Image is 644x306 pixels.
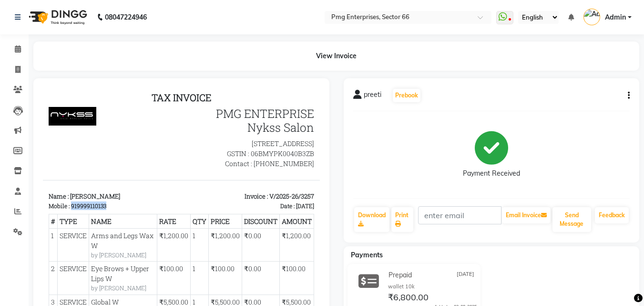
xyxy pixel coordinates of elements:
td: 1 [148,174,166,207]
div: Date : [237,114,252,122]
p: [STREET_ADDRESS] [144,51,272,61]
div: [DATE] [253,114,271,122]
td: ₹0.00 [199,140,237,173]
span: Arms and Legs Wax W [48,143,112,163]
span: Global W [48,209,112,219]
img: Admin [583,9,600,25]
div: NET [198,244,237,254]
span: Payments [351,251,383,259]
th: QTY [148,126,166,140]
img: logo [24,4,90,31]
small: by [PERSON_NAME] [48,196,112,204]
span: Eye Brows + Upper Lips W [48,176,112,196]
th: PRICE [166,126,199,140]
div: ₹6,800.00 [237,234,277,244]
button: Email Invoice [502,207,551,223]
div: Payment Received [463,169,520,179]
th: RATE [114,126,148,140]
th: AMOUNT [237,126,271,140]
span: Prepaid [388,270,412,280]
td: 1 [148,140,166,173]
a: Feedback [595,207,629,223]
th: TYPE [15,126,46,140]
td: ₹1,200.00 [114,140,148,173]
p: Name : [PERSON_NAME] [6,104,133,114]
div: ₹6,800.00 [237,244,277,254]
div: 919999110133 [28,114,63,122]
td: 1 [6,140,15,173]
p: GSTIN : 06BMYPK0040B3ZB [144,61,272,71]
div: Paid [198,274,237,284]
td: ₹5,500.00 [114,207,148,230]
td: 2 [6,174,15,207]
td: ₹5,500.00 [237,207,271,230]
th: # [6,126,15,140]
span: [DATE] [457,270,474,280]
th: DISCOUNT [199,126,237,140]
div: Mobile : [6,114,27,122]
td: ₹100.00 [237,174,271,207]
td: SERVICE [15,174,46,207]
div: GRAND TOTAL [198,254,237,274]
th: NAME [46,126,114,140]
td: ₹0.00 [199,174,237,207]
td: ₹100.00 [166,174,199,207]
td: ₹1,200.00 [237,140,271,173]
span: Admin [605,12,626,22]
span: ₹6,800.00 [388,292,429,305]
div: SUBTOTAL [198,234,237,244]
p: Invoice : V/2025-26/3257 [144,104,272,114]
a: Download [354,207,389,232]
td: SERVICE [15,207,46,230]
div: wallet 10k [388,283,477,291]
button: Prebook [393,89,420,102]
p: Contact : [PHONE_NUMBER] [144,71,272,81]
td: 1 [148,207,166,230]
td: SERVICE [15,140,46,173]
small: by [PERSON_NAME] [48,219,112,228]
td: ₹1,200.00 [166,140,199,173]
td: ₹0.00 [199,207,237,230]
h2: TAX INVOICE [6,4,271,15]
p: Your prepaid wallet 10k (Balance 8098.00) is expiring on [DATE] [6,294,271,304]
h3: PMG ENTERPRISE Nykss Salon [144,19,272,47]
span: preeti [364,90,381,103]
div: ₹6,800.00 [237,274,277,284]
td: 3 [6,207,15,230]
div: View Invoice [33,42,639,71]
td: ₹5,500.00 [166,207,199,230]
div: ₹6,800.00 [237,254,277,274]
a: Print [391,207,413,232]
small: by [PERSON_NAME] [48,163,112,171]
td: ₹100.00 [114,174,148,207]
input: enter email [418,206,501,224]
b: 08047224946 [105,4,147,31]
button: Send Message [552,207,591,232]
